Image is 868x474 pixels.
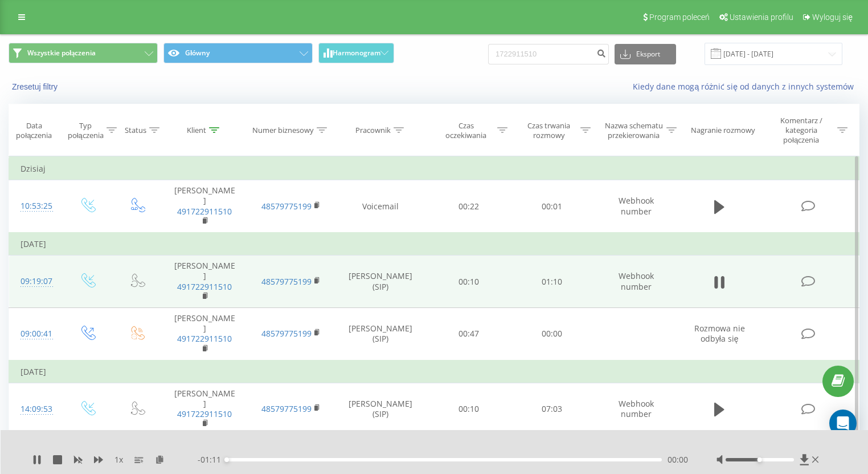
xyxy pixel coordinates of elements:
div: Numer biznesowy [252,125,314,135]
a: 491722911510 [177,206,232,217]
td: Webhook number [593,383,680,435]
input: Wyszukiwanie według numeru [488,44,609,64]
td: [PERSON_NAME] [162,256,248,308]
td: [DATE] [9,233,859,256]
a: 48579775199 [261,403,312,414]
td: Dzisiaj [9,157,859,180]
a: Kiedy dane mogą różnić się od danych z innych systemów [633,81,859,92]
div: Typ połączenia [68,121,104,140]
div: Accessibility label [224,457,229,462]
div: Nazwa schematu przekierowania [604,121,664,140]
td: 00:00 [510,307,593,360]
td: 00:10 [427,256,510,308]
span: Rozmowa nie odbyła się [694,323,745,344]
td: [DATE] [9,360,859,383]
div: Klient [187,125,206,135]
td: [PERSON_NAME] (SIP) [334,256,427,308]
td: Voicemail [334,180,427,233]
td: 00:47 [427,307,510,360]
a: 48579775199 [261,328,312,339]
td: [PERSON_NAME] (SIP) [334,383,427,435]
div: 09:00:41 [21,323,51,345]
span: Wyloguj się [812,13,853,22]
div: Nagranie rozmowy [691,125,755,135]
span: Program poleceń [649,13,710,22]
span: 1 x [114,454,123,465]
td: [PERSON_NAME] [162,383,248,435]
td: [PERSON_NAME] [162,307,248,360]
td: Webhook number [593,180,680,233]
span: Harmonogram [333,49,380,57]
a: 48579775199 [261,276,312,287]
div: Open Intercom Messenger [829,410,857,437]
td: [PERSON_NAME] (SIP) [334,307,427,360]
button: Harmonogram [318,43,394,63]
button: Wszystkie połączenia [9,43,158,63]
span: Wszystkie połączenia [27,48,96,58]
a: 491722911510 [177,333,232,344]
td: 00:22 [427,180,510,233]
td: Webhook number [593,256,680,308]
div: Status [125,125,146,135]
td: [PERSON_NAME] [162,180,248,233]
div: Czas oczekiwania [437,121,494,140]
td: 07:03 [510,383,593,435]
td: 01:10 [510,256,593,308]
span: Ustawienia profilu [730,13,793,22]
td: 00:01 [510,180,593,233]
div: Pracownik [355,125,391,135]
div: 09:19:07 [21,270,51,293]
a: 48579775199 [261,201,312,212]
span: - 01:11 [198,454,227,465]
div: 14:09:53 [21,398,51,420]
div: Data połączenia [9,121,59,140]
div: Czas trwania rozmowy [521,121,578,140]
button: Główny [163,43,313,63]
div: Accessibility label [758,457,762,462]
span: 00:00 [668,454,688,465]
button: Eksport [615,44,676,64]
div: Komentarz / kategoria połączenia [768,116,834,145]
td: 00:10 [427,383,510,435]
button: Zresetuj filtry [9,82,63,92]
div: 10:53:25 [21,195,51,217]
a: 491722911510 [177,408,232,419]
a: 491722911510 [177,281,232,292]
